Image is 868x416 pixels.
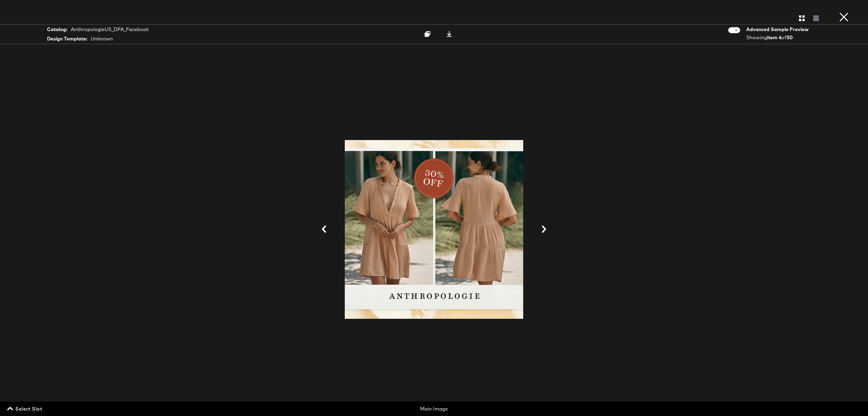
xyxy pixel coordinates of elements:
[746,26,811,33] div: Advanced Sample Preview
[47,35,87,42] strong: Design Template:
[71,26,149,33] div: AnthropologieUS_DPA_Facebook
[6,405,45,413] button: Select Slot
[91,35,113,42] div: Unknown
[787,34,793,40] strong: 50
[47,26,67,33] strong: Catalog:
[767,34,782,40] strong: item 4
[293,405,575,412] div: Main Image
[8,405,42,413] span: Select Slot
[746,34,811,41] div: Showing of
